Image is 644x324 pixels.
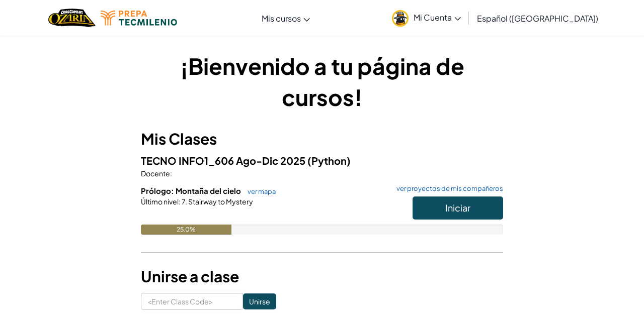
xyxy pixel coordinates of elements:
[48,8,95,28] img: Home
[391,185,503,192] a: ver proyectos de mis compañeros
[477,13,598,24] span: Español ([GEOGRAPHIC_DATA])
[141,197,179,206] span: Último nivel
[141,50,503,113] h1: ¡Bienvenido a tu página de cursos!
[141,186,243,195] span: Prólogo: Montaña del cielo
[141,128,503,150] h3: Mis Clases
[414,12,461,23] span: Mi Cuenta
[101,11,177,26] img: Tecmilenio logo
[141,225,231,235] div: 25.0%
[181,197,187,206] span: 7.
[187,197,253,206] span: Stairway to Mystery
[141,293,243,310] input: <Enter Class Code>
[141,154,307,167] span: TECNO INFO1_606 Ago-Dic 2025
[392,10,409,27] img: avatar
[413,196,503,220] button: Iniciar
[243,293,276,309] input: Unirse
[179,197,181,206] span: :
[170,169,172,178] span: :
[257,5,315,32] a: Mis cursos
[141,265,503,288] h3: Unirse a clase
[472,5,603,32] a: Español ([GEOGRAPHIC_DATA])
[141,169,170,178] span: Docente
[262,13,301,24] span: Mis cursos
[445,202,470,213] span: Iniciar
[307,154,351,167] span: (Python)
[243,187,276,195] a: ver mapa
[387,2,466,34] a: Mi Cuenta
[48,8,95,28] a: Ozaria by CodeCombat logo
